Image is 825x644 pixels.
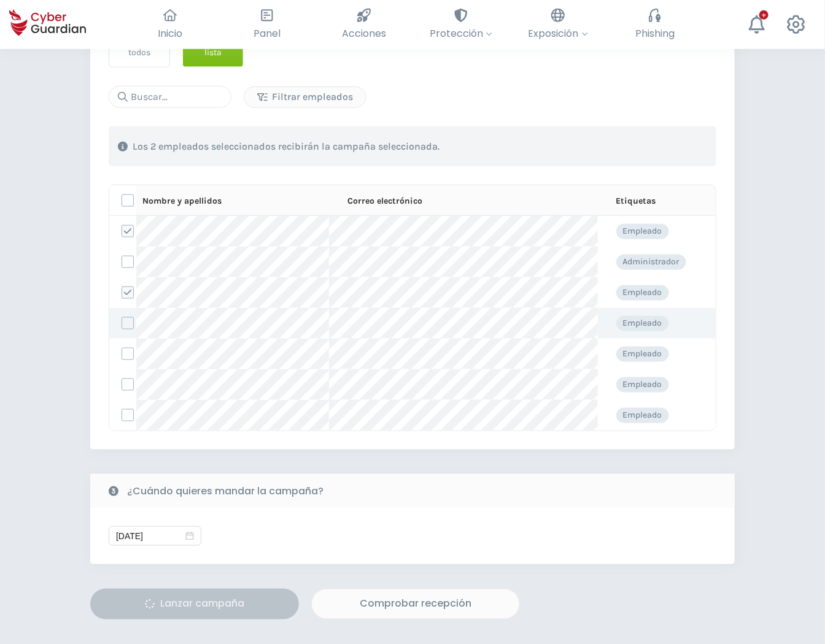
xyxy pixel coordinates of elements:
span: Inicio [158,26,182,41]
div: + [759,10,769,20]
div: Etiquetas [616,194,697,207]
div: Filtrar empleados [254,90,357,104]
button: Inicio [122,5,219,44]
div: Correo electrónico [347,194,598,207]
p: Empleado [623,226,662,237]
p: Los 2 empleados seleccionados recibirán la campaña seleccionada. [133,140,440,153]
p: Empleado [623,379,662,390]
button: Lanzar campaña [90,589,299,619]
span: Phishing [635,26,675,41]
p: Administrador [623,256,680,267]
b: ¿Cuándo quieres mandar la campaña? [127,484,323,499]
p: Empleado [623,318,662,329]
button: Panel [219,5,316,44]
div: Lanzar campaña [145,597,245,611]
div: Nombre y apellidos [142,194,329,207]
button: Acciones [316,5,412,44]
p: Empleado [623,287,662,298]
p: Empleado [623,410,662,421]
div: Comprobar recepción [321,597,510,611]
button: Protección [412,5,509,44]
span: Acciones [342,26,386,41]
span: Panel [254,26,281,41]
input: Buscar... [109,86,231,108]
input: Seleccionar fecha [116,529,183,543]
span: Protección [430,26,492,41]
button: Comprobar recepción [311,589,520,619]
p: Empleado [623,348,662,359]
button: Phishing [606,5,703,44]
span: Exposición [529,26,588,41]
button: Exposición [509,5,606,44]
button: Filtrar empleados [244,86,366,108]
